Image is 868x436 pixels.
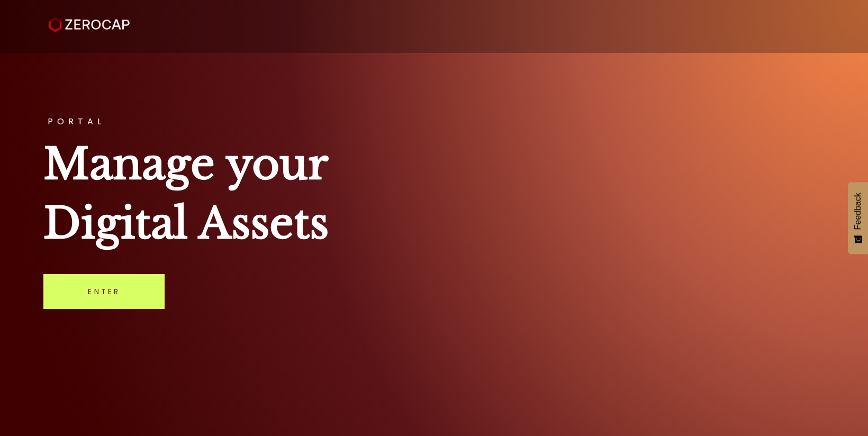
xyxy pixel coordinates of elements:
[43,274,165,309] a: Enter
[853,193,863,230] span: Feedback
[848,182,868,254] button: Feedback - Show survey
[43,117,824,126] h3: PORTAL
[43,134,824,253] h1: Manage your Digital Assets
[49,17,130,32] img: ZeroCap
